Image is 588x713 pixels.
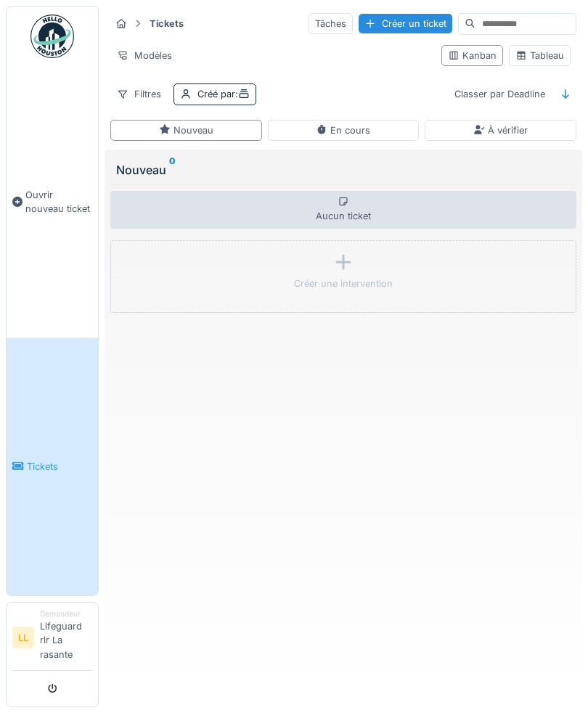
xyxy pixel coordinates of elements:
div: Créer un ticket [359,14,452,33]
a: Ouvrir nouveau ticket [7,66,98,338]
div: Tâches [309,13,353,34]
img: Badge_color-CXgf-gQk.svg [30,15,74,58]
div: Nouveau [116,161,571,179]
div: En cours [316,123,370,137]
li: LL [12,627,34,648]
strong: Tickets [144,17,189,30]
div: Kanban [448,49,497,62]
sup: 0 [169,161,176,179]
div: À vérifier [473,123,528,137]
div: Créé par [197,87,250,101]
span: : [235,89,250,99]
span: Tickets [27,460,92,473]
div: Modèles [110,45,179,66]
span: Ouvrir nouveau ticket [25,188,92,216]
li: Lifeguard rlr La rasante [40,608,92,667]
div: Demandeur [40,608,92,619]
div: Filtres [110,83,168,105]
a: LL DemandeurLifeguard rlr La rasante [12,608,92,671]
div: Aucun ticket [110,191,576,229]
div: Créer une intervention [294,277,393,290]
div: Classer par Deadline [448,83,552,105]
a: Tickets [7,338,98,595]
div: Tableau [515,49,564,62]
div: Nouveau [159,123,213,137]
